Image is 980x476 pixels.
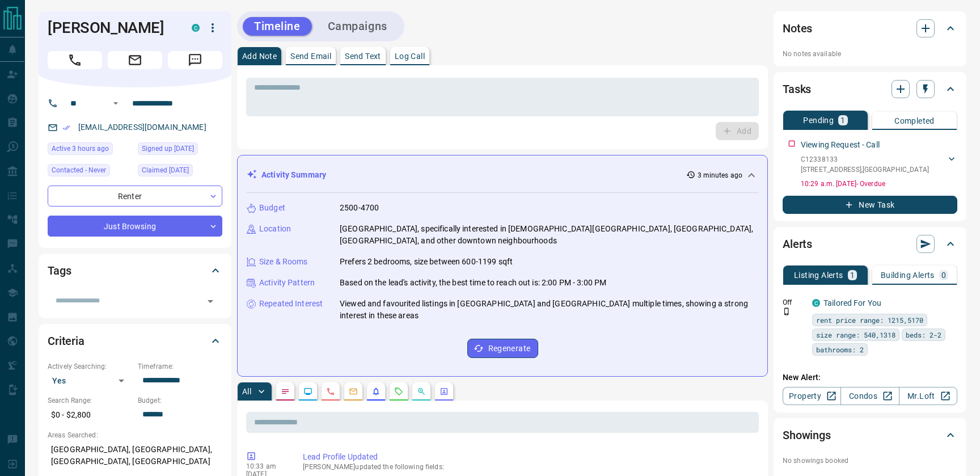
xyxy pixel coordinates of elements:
h1: [PERSON_NAME] [48,19,175,37]
span: Contacted - Never [52,165,106,176]
p: Off [783,297,805,307]
div: C12338133[STREET_ADDRESS],[GEOGRAPHIC_DATA] [801,152,957,177]
span: Call [48,51,102,69]
div: Sat Sep 09 2023 [138,142,222,158]
p: All [242,387,251,395]
p: Size & Rooms [259,256,308,268]
p: New Alert: [783,372,957,384]
div: condos.ca [192,24,200,32]
p: Timeframe: [138,361,222,372]
a: Condos [840,387,899,405]
p: Viewed and favourited listings in [GEOGRAPHIC_DATA] and [GEOGRAPHIC_DATA] multiple times, showing... [340,298,758,322]
span: bathrooms: 2 [816,344,864,355]
p: Prefers 2 bedrooms, size between 600-1199 sqft [340,256,513,268]
p: C12338133 [801,154,929,165]
div: Yes [48,372,132,390]
p: Budget [259,202,285,214]
p: [PERSON_NAME] updated the following fields: [303,463,754,471]
div: Renter [48,186,222,207]
a: Property [783,387,841,405]
svg: Push Notification Only [783,307,791,315]
p: Building Alerts [881,271,935,279]
h2: Alerts [783,235,812,253]
div: Showings [783,422,957,449]
svg: Emails [349,387,358,396]
div: Tasks [783,75,957,103]
span: size range: 540,1318 [816,329,895,340]
div: Tags [48,257,222,284]
div: Fri Aug 15 2025 [48,142,132,158]
p: Based on the lead's activity, the best time to reach out is: 2:00 PM - 3:00 PM [340,277,606,289]
svg: Calls [326,387,335,396]
p: 2500-4700 [340,202,379,214]
button: Campaigns [316,17,399,36]
h2: Criteria [48,332,85,350]
p: Actively Searching: [48,361,132,372]
p: Send Email [290,52,331,60]
p: No showings booked [783,456,957,466]
p: Activity Pattern [259,277,315,289]
svg: Notes [281,387,290,396]
p: 3 minutes ago [698,170,742,180]
div: condos.ca [812,299,820,307]
div: Notes [783,15,957,42]
p: $0 - $2,800 [48,406,132,424]
p: Viewing Request - Call [801,139,880,151]
span: Active 3 hours ago [52,143,109,154]
div: Sat Sep 09 2023 [138,164,222,180]
p: Activity Summary [261,169,326,181]
h2: Tags [48,262,71,280]
p: No notes available [783,49,957,59]
button: Timeline [243,17,312,36]
h2: Showings [783,426,831,444]
p: 10:33 am [246,462,286,470]
button: Regenerate [467,339,538,358]
svg: Agent Actions [440,387,449,396]
a: Tailored For You [823,298,881,307]
p: Send Text [345,52,381,60]
svg: Listing Alerts [371,387,381,396]
p: Log Call [395,52,425,60]
p: Listing Alerts [794,271,843,279]
p: Lead Profile Updated [303,451,754,463]
div: Criteria [48,327,222,355]
span: Message [168,51,222,69]
svg: Opportunities [417,387,426,396]
p: Areas Searched: [48,430,222,440]
svg: Lead Browsing Activity [303,387,312,396]
span: rent price range: 1215,5170 [816,314,923,326]
button: New Task [783,196,957,214]
svg: Requests [394,387,403,396]
h2: Notes [783,19,812,37]
button: Open [202,293,218,309]
p: Completed [894,117,935,125]
p: [GEOGRAPHIC_DATA], [GEOGRAPHIC_DATA], [GEOGRAPHIC_DATA], [GEOGRAPHIC_DATA] [48,440,222,471]
div: Activity Summary3 minutes ago [247,165,758,186]
span: Signed up [DATE] [142,143,194,154]
div: Alerts [783,230,957,258]
span: Claimed [DATE] [142,165,189,176]
p: 1 [850,271,855,279]
p: [STREET_ADDRESS] , [GEOGRAPHIC_DATA] [801,165,929,175]
button: Open [109,96,122,110]
p: Pending [803,116,834,124]
p: Location [259,223,291,235]
p: Budget: [138,395,222,406]
span: beds: 2-2 [906,329,941,340]
p: 1 [840,116,845,124]
h2: Tasks [783,80,811,98]
p: Search Range: [48,395,132,406]
div: Just Browsing [48,216,222,237]
span: Email [108,51,162,69]
a: [EMAIL_ADDRESS][DOMAIN_NAME] [78,123,206,132]
p: Add Note [242,52,277,60]
a: Mr.Loft [899,387,957,405]
svg: Email Verified [62,124,70,132]
p: 10:29 a.m. [DATE] - Overdue [801,179,957,189]
p: Repeated Interest [259,298,323,310]
p: 0 [941,271,946,279]
p: [GEOGRAPHIC_DATA], specifically interested in [DEMOGRAPHIC_DATA][GEOGRAPHIC_DATA], [GEOGRAPHIC_DA... [340,223,758,247]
